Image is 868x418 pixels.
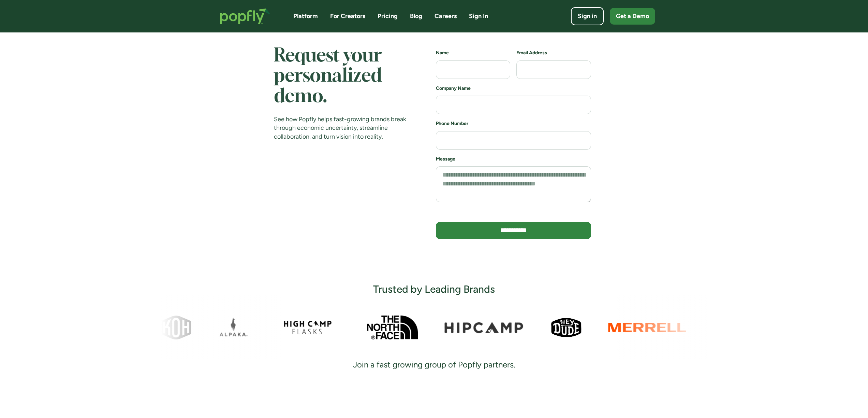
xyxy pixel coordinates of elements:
h6: Email Address [516,50,591,56]
a: home [213,1,277,31]
div: See how Popfly helps fast-growing brands break through economic uncertainty, streamline collabora... [274,115,408,141]
a: Platform [293,12,318,20]
h6: Company Name [436,85,591,92]
h6: Message [436,156,591,163]
a: Careers [435,12,457,20]
a: Get a Demo [610,8,655,25]
a: Sign In [469,12,488,20]
h6: Name [436,50,510,56]
div: Join a fast growing group of Popfly partners. [345,359,524,370]
div: Get a Demo [616,12,649,20]
h3: Trusted by Leading Brands [373,283,495,296]
a: Pricing [378,12,398,20]
h1: Request your personalized demo. [274,46,408,107]
h6: Phone Number [436,120,591,127]
a: For Creators [330,12,365,20]
a: Sign in [571,7,604,25]
a: Blog [410,12,422,20]
div: Sign in [578,12,597,20]
form: demo schedule [436,50,591,245]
